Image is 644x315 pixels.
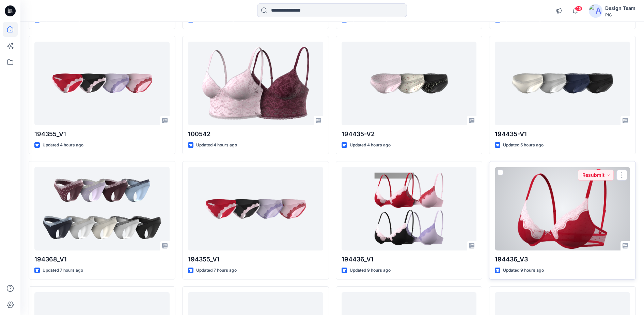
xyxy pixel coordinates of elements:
p: 100542 [188,129,323,139]
div: PIC [605,12,635,17]
p: Updated 7 hours ago [43,267,83,274]
p: 194436_V3 [495,255,630,264]
a: 194436_V3 [495,167,630,250]
p: Updated 4 hours ago [43,142,83,149]
p: 194368_V1 [34,255,170,264]
p: Updated 9 hours ago [503,267,544,274]
p: Updated 5 hours ago [503,142,544,149]
a: 194435-V2 [342,42,477,125]
a: 194436_V1 [342,167,477,250]
p: 194355_V1 [34,129,170,139]
p: 194435-V2 [342,129,477,139]
p: 194355_V1 [188,255,323,264]
span: 48 [575,6,582,11]
p: 194435-V1 [495,129,630,139]
p: Updated 4 hours ago [196,142,237,149]
div: Design Team [605,4,635,12]
img: avatar [589,4,602,18]
p: Updated 4 hours ago [350,142,391,149]
p: 194436_V1 [342,255,477,264]
a: 194435-V1 [495,42,630,125]
a: 100542 [188,42,323,125]
p: Updated 9 hours ago [350,267,391,274]
a: 194355_V1 [34,42,170,125]
a: 194355_V1 [188,167,323,250]
a: 194368_V1 [34,167,170,250]
p: Updated 7 hours ago [196,267,237,274]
